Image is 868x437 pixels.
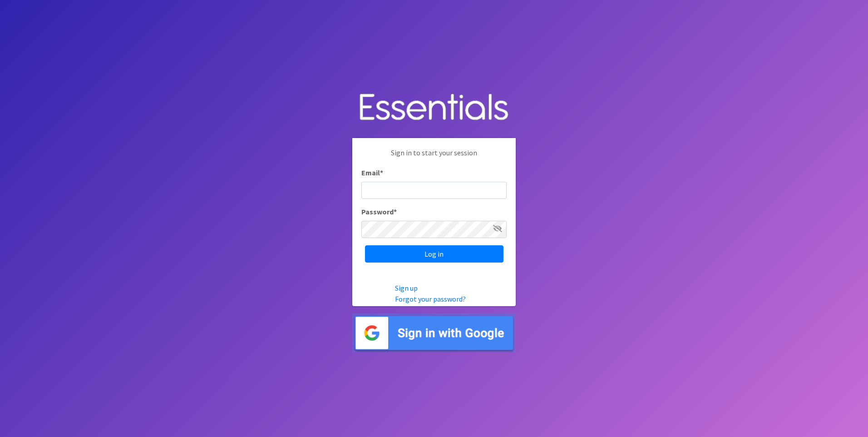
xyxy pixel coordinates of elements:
[395,283,418,293] a: Sign up
[361,167,383,178] label: Email
[352,84,516,131] img: Human Essentials
[380,168,383,177] abbr: required
[352,313,516,353] img: Sign in with Google
[361,206,397,217] label: Password
[395,294,466,303] a: Forgot your password?
[365,245,503,263] input: Log in
[361,147,507,167] p: Sign in to start your session
[394,207,397,216] abbr: required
